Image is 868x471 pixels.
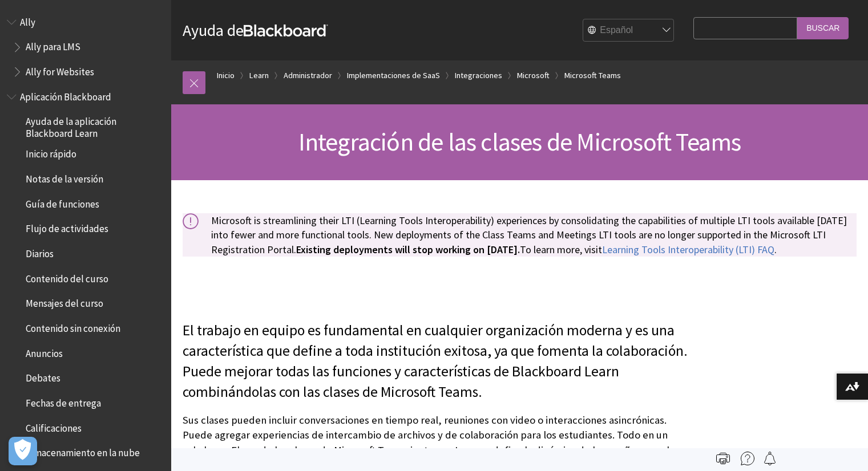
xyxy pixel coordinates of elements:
img: Follow this page [763,452,777,465]
span: Flujo de actividades [26,220,108,235]
select: Site Language Selector [583,19,675,42]
a: Inicio [217,68,235,83]
span: Ayuda de la aplicación Blackboard Learn [26,112,163,139]
span: Diarios [26,244,54,259]
a: Administrador [284,68,332,83]
span: Aplicación Blackboard [20,87,111,103]
span: Ally para LMS [26,38,80,53]
span: Fechas de entrega [26,393,101,409]
span: Debates [26,369,60,384]
a: Ayuda deBlackboard [183,20,328,40]
strong: Existing deployments will stop working on [DATE]. [296,243,520,256]
nav: Book outline for Anthology Ally Help [7,13,164,82]
span: Notas de la versión [26,169,103,185]
a: Learning Tools Interoperability (LTI) FAQ [602,243,774,257]
a: Microsoft [517,68,550,83]
button: Abrir preferencias [9,437,37,465]
span: Calificaciones [26,419,82,434]
span: Ally [20,13,35,28]
span: Guía de funciones [26,194,99,210]
strong: Blackboard [244,25,328,36]
input: Buscar [797,17,849,39]
a: Microsoft Teams [564,68,621,83]
span: Contenido sin conexión [26,319,120,334]
span: Almacenamiento en la nube [26,444,140,459]
img: Print [716,452,730,465]
img: More help [741,452,754,465]
span: Integración de las clases de Microsoft Teams [298,126,741,157]
a: Learn [249,68,269,83]
span: Anuncios [26,344,63,359]
span: Contenido del curso [26,269,108,285]
a: Implementaciones de SaaS [347,68,440,83]
p: Microsoft is streamlining their LTI (Learning Tools Interoperability) experiences by consolidatin... [183,213,857,257]
a: Integraciones [455,68,502,83]
span: Ally for Websites [26,62,94,78]
span: Mensajes del curso [26,294,103,310]
span: Inicio rápido [26,145,76,160]
p: El trabajo en equipo es fundamental en cualquier organización moderna y es una característica que... [183,320,688,402]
